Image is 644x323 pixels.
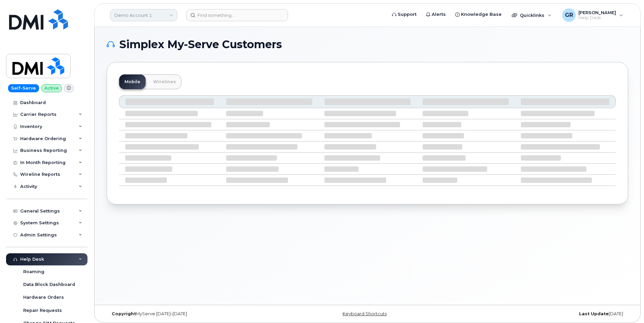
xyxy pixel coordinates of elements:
[148,74,181,89] a: Wirelines
[119,39,282,50] span: Simplex My-Serve Customers
[112,311,136,316] strong: Copyright
[119,74,146,89] a: Mobile
[107,311,281,317] div: MyServe [DATE]–[DATE]
[343,311,387,316] a: Keyboard Shortcuts
[579,311,609,316] strong: Last Update
[454,311,628,317] div: [DATE]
